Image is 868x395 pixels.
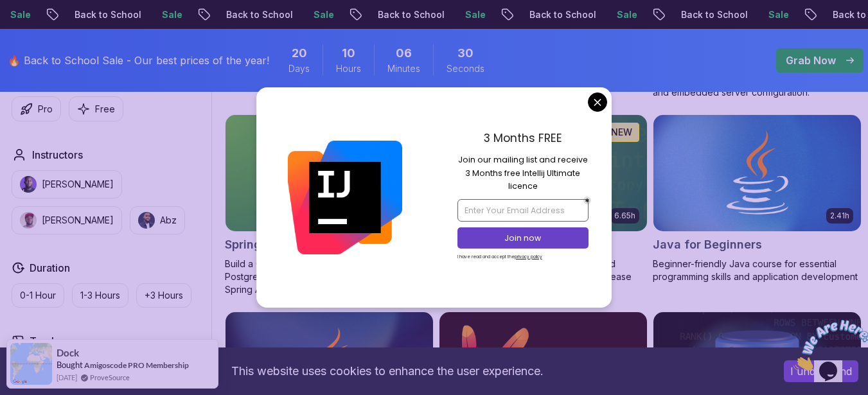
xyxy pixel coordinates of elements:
[396,44,412,62] span: 6 Minutes
[225,114,434,296] a: Spring Boot for Beginners card1.67hNEWSpring Boot for BeginnersBuild a CRUD API with Spring Boot ...
[611,126,632,139] p: NEW
[12,206,122,234] button: instructor img[PERSON_NAME]
[130,206,185,234] button: instructor imgAbz
[12,283,64,308] button: 0-1 Hour
[342,44,355,62] span: 10 Hours
[786,53,836,68] p: Grab Now
[225,258,434,296] p: Build a CRUD API with Spring Boot and PostgreSQL database using Spring Data JPA and Spring AI
[145,289,183,302] p: +3 Hours
[336,62,361,75] span: Hours
[10,343,52,385] img: provesource social proof notification image
[225,236,372,254] h2: Spring Boot for Beginners
[57,347,79,358] span: Dock
[57,372,77,383] span: [DATE]
[447,62,484,75] span: Seconds
[80,289,120,302] p: 1-3 Hours
[215,8,303,21] p: Back to School
[90,372,130,383] a: ProveSource
[136,283,191,308] button: +3 Hours
[38,103,53,116] p: Pro
[138,212,155,229] img: instructor img
[20,176,37,193] img: instructor img
[42,178,114,191] p: [PERSON_NAME]
[12,170,122,198] button: instructor img[PERSON_NAME]
[653,115,861,231] img: Java for Beginners card
[20,212,37,229] img: instructor img
[653,114,862,283] a: Java for Beginners card2.41hJava for BeginnersBeginner-friendly Java course for essential program...
[670,8,757,21] p: Back to School
[830,211,849,221] p: 2.41h
[20,289,56,302] p: 0-1 Hour
[606,8,647,21] p: Sale
[614,211,635,221] p: 6.65h
[788,315,868,376] iframe: chat widget
[160,214,177,227] p: Abz
[757,8,799,21] p: Sale
[387,62,420,75] span: Minutes
[84,360,189,370] a: Amigoscode PRO Membership
[653,258,862,283] p: Beginner-friendly Java course for essential programming skills and application development
[69,96,123,121] button: Free
[72,283,128,308] button: 1-3 Hours
[64,8,151,21] p: Back to School
[226,115,433,231] img: Spring Boot for Beginners card
[288,62,310,75] span: Days
[292,44,307,62] span: 20 Days
[784,360,858,382] button: Accept cookies
[12,96,61,121] button: Pro
[95,103,115,116] p: Free
[30,333,57,349] h2: Track
[10,357,765,385] div: This website uses cookies to enhance the user experience.
[303,8,344,21] p: Sale
[30,260,70,276] h2: Duration
[518,8,606,21] p: Back to School
[8,53,269,68] p: 🔥 Back to School Sale - Our best prices of the year!
[5,5,85,56] img: Chat attention grabber
[151,8,192,21] p: Sale
[653,236,762,254] h2: Java for Beginners
[457,44,474,62] span: 30 Seconds
[32,147,83,162] h2: Instructors
[454,8,495,21] p: Sale
[57,360,83,370] span: Bought
[367,8,454,21] p: Back to School
[42,214,114,227] p: [PERSON_NAME]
